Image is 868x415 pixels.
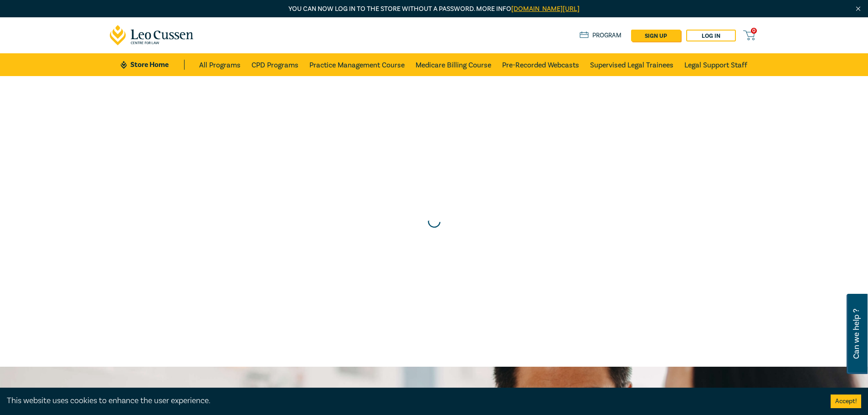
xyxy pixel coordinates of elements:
[309,53,405,76] a: Practice Management Course
[590,53,673,76] a: Supervised Legal Trainees
[751,28,757,34] span: 0
[199,53,241,76] a: All Programs
[121,60,184,70] a: Store Home
[252,53,298,76] a: CPD Programs
[511,5,580,13] a: [DOMAIN_NAME][URL]
[684,53,747,76] a: Legal Support Staff
[416,53,491,76] a: Medicare Billing Course
[7,395,817,407] div: This website uses cookies to enhance the user experience.
[580,31,622,41] a: Program
[831,395,861,408] button: Accept cookies
[631,30,681,41] a: sign up
[852,299,861,369] span: Can we help ?
[110,4,759,14] p: You can now log in to the store without a password. More info
[502,53,579,76] a: Pre-Recorded Webcasts
[854,5,862,13] img: Close
[686,30,736,41] a: Log in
